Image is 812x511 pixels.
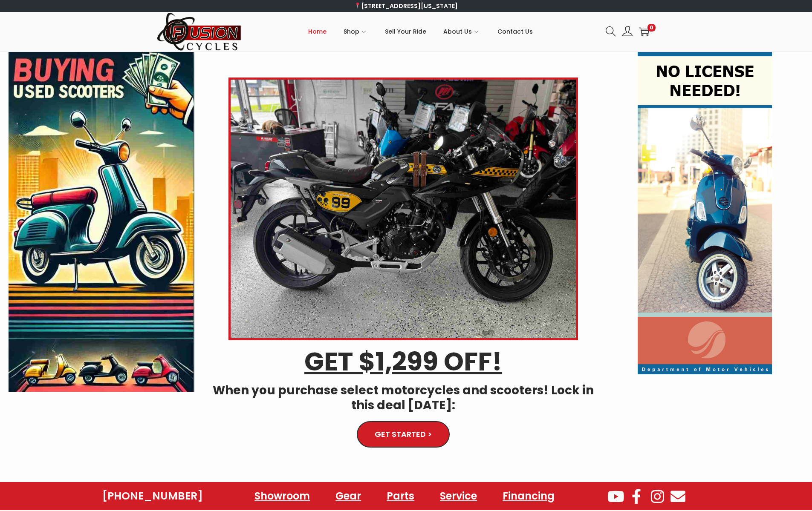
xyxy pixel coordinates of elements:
img: 📍 [355,3,361,9]
a: GET STARTED > [357,421,450,448]
a: Financing [494,486,563,506]
a: Sell Your Ride [385,12,426,51]
span: Home [308,21,327,42]
span: About Us [443,21,472,42]
span: Contact Us [497,21,533,42]
a: Service [431,486,485,506]
a: Home [308,12,327,51]
span: Shop [344,21,359,42]
span: GET STARTED > [375,431,432,438]
a: [STREET_ADDRESS][US_STATE] [354,2,458,10]
a: Parts [378,486,423,506]
a: About Us [443,12,480,51]
nav: Menu [246,486,563,506]
a: [PHONE_NUMBER] [102,490,203,502]
img: Woostify retina logo [157,12,242,52]
nav: Primary navigation [242,12,599,51]
u: GET $1,299 OFF! [304,344,502,379]
a: Contact Us [497,12,533,51]
a: Showroom [246,486,318,506]
a: 0 [639,26,649,37]
a: Shop [344,12,368,51]
a: Gear [327,486,370,506]
span: Sell Your Ride [385,21,426,42]
h4: When you purchase select motorcycles and scooters! Lock in this deal [DATE]: [207,383,599,413]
